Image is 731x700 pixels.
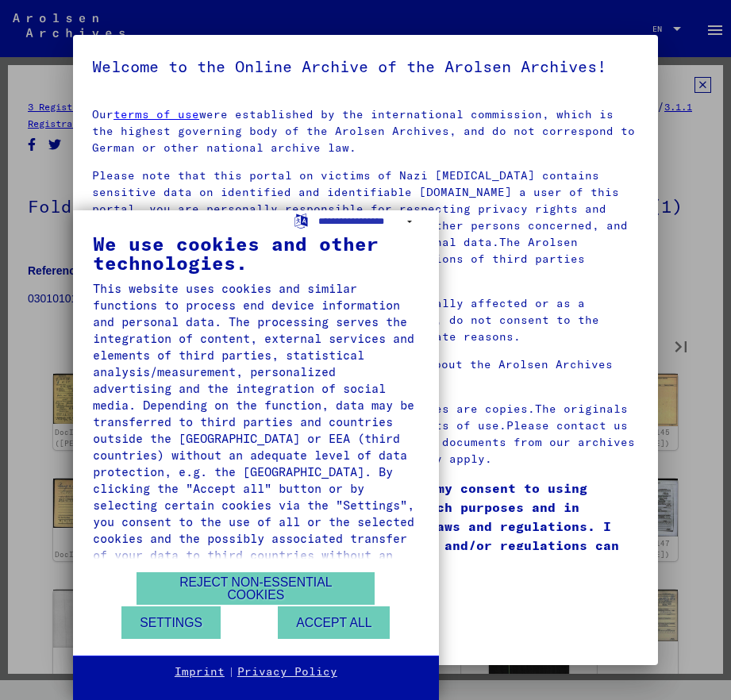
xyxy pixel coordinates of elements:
[175,664,225,680] a: Imprint
[93,234,419,272] div: We use cookies and other technologies.
[237,664,337,680] a: Privacy Policy
[137,572,375,605] button: Reject non-essential cookies
[278,606,390,639] button: Accept all
[121,606,221,639] button: Settings
[93,280,419,580] div: This website uses cookies and similar functions to process end device information and personal da...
